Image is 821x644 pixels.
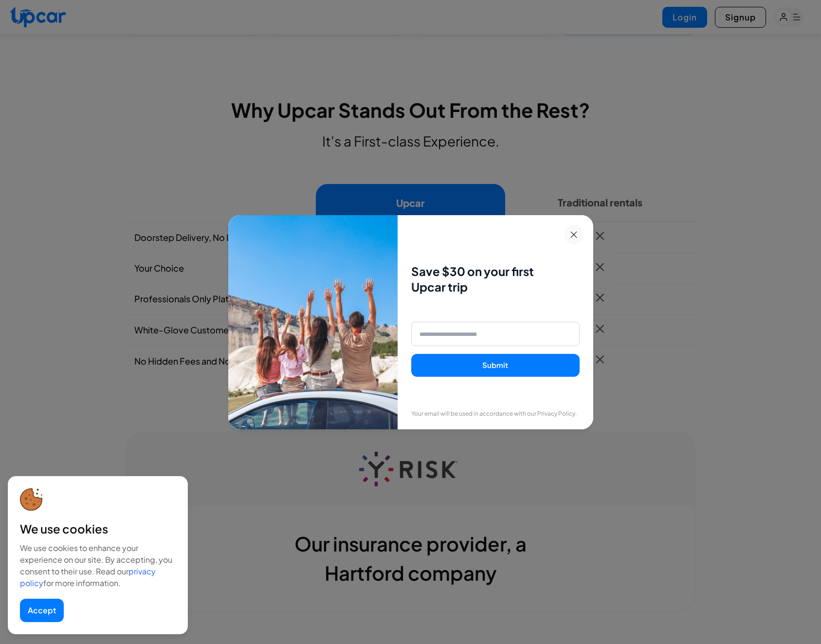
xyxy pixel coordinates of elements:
div: We use cookies [20,521,176,536]
h3: Save $30 on your first Upcar trip [411,263,579,294]
button: Submit [411,354,579,377]
div: We use cookies to enhance your experience on our site. By accepting, you consent to their use. Re... [20,542,176,589]
button: Accept [20,599,64,622]
img: cookie-icon.svg [20,488,43,511]
img: Family enjoying car ride [228,215,398,429]
p: Your email will be used in accordance with our Privacy Policy. [411,410,579,418]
